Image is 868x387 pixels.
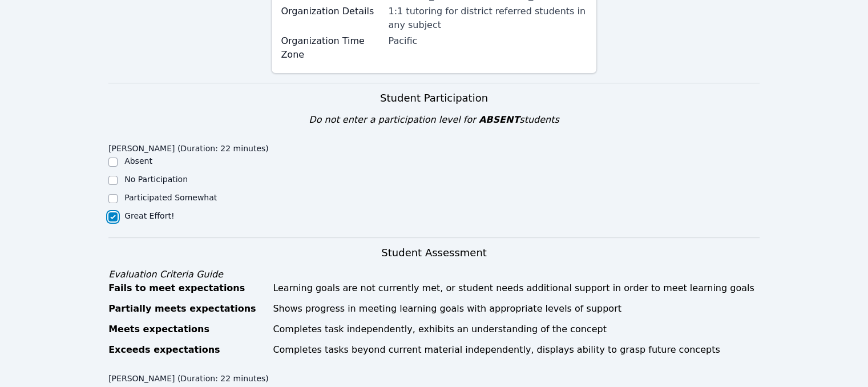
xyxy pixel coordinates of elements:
legend: [PERSON_NAME] (Duration: 22 minutes) [108,138,269,155]
div: 1:1 tutoring for district referred students in any subject [388,5,587,32]
label: Absent [124,156,152,166]
div: Completes task independently, exhibits an understanding of the concept [273,322,760,336]
div: Exceeds expectations [108,343,266,357]
div: Learning goals are not currently met, or student needs additional support in order to meet learni... [273,281,760,295]
div: Pacific [388,34,587,48]
div: Meets expectations [108,322,266,336]
label: Participated Somewhat [124,193,217,202]
label: Organization Details [281,5,381,18]
div: Do not enter a participation level for students [108,113,760,127]
label: Organization Time Zone [281,34,381,62]
div: Fails to meet expectations [108,281,266,295]
div: Shows progress in meeting learning goals with appropriate levels of support [273,302,760,316]
div: Completes tasks beyond current material independently, displays ability to grasp future concepts [273,343,760,357]
label: No Participation [124,175,188,184]
h3: Student Assessment [108,245,760,261]
div: Evaluation Criteria Guide [108,268,760,281]
div: Partially meets expectations [108,302,266,316]
label: Great Effort! [124,211,174,220]
h3: Student Participation [108,90,760,106]
span: ABSENT [479,114,519,125]
legend: [PERSON_NAME] (Duration: 22 minutes) [108,368,269,385]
